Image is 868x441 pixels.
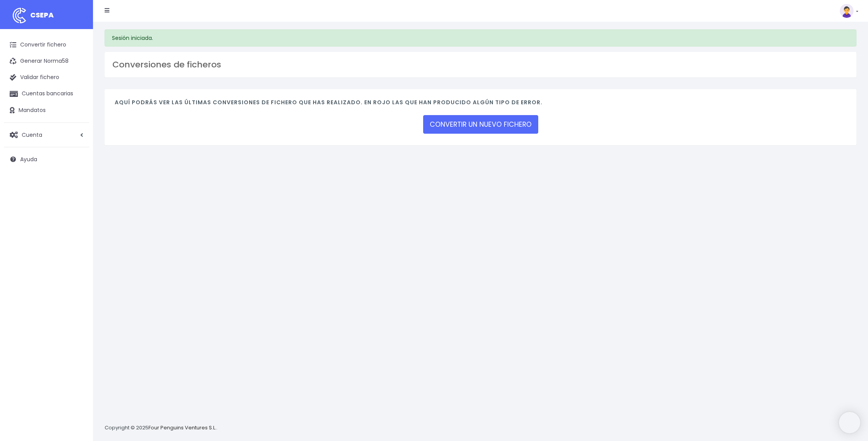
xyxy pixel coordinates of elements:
p: Copyright © 2025 . [105,424,217,432]
a: Mandatos [4,102,89,119]
span: Cuenta [22,131,42,138]
div: Sesión iniciada. [105,29,856,47]
a: Ayuda [4,151,89,167]
h3: Conversiones de ficheros [112,60,849,70]
h4: Aquí podrás ver las últimas conversiones de fichero que has realizado. En rojo las que han produc... [115,99,846,110]
a: Generar Norma58 [4,53,89,69]
a: Cuentas bancarias [4,86,89,102]
a: Cuenta [4,127,89,143]
a: Validar fichero [4,69,89,86]
a: CONVERTIR UN NUEVO FICHERO [423,115,538,134]
img: profile [840,4,854,18]
span: Ayuda [20,155,37,163]
a: Convertir fichero [4,37,89,53]
a: Four Penguins Ventures S.L. [148,424,216,431]
span: CSEPA [30,10,54,20]
img: logo [10,6,29,25]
